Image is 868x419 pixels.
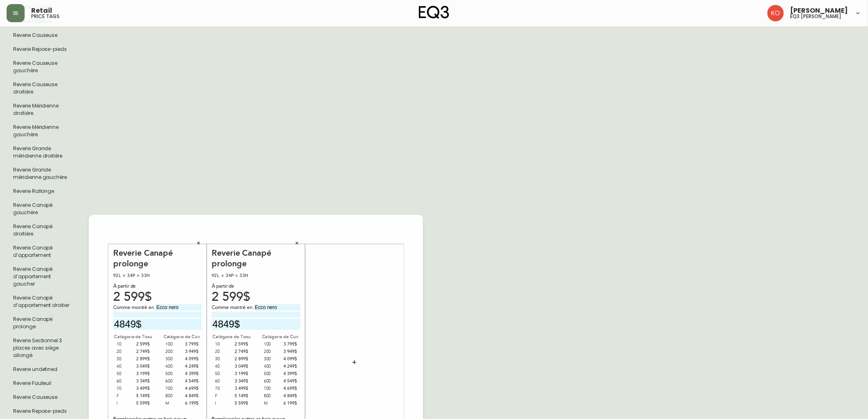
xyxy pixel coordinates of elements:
div: 5 599$ [133,400,150,407]
div: 3 199$ [232,370,249,378]
div: 3 949$ [182,348,199,355]
li: Grand format pendre marque [7,220,79,241]
div: 6 199$ [280,400,297,407]
div: 4 399$ [182,370,199,378]
div: 700 [264,385,281,392]
div: 500 [264,370,281,378]
div: 3 349$ [133,378,150,385]
li: Reverie Canapé d’appartement gaucher [7,262,79,291]
li: Grand format pendre marque [7,291,79,312]
div: F [116,392,133,400]
div: 10 [215,341,232,348]
li: Grand format pendre marque [7,78,79,99]
div: 2 899$ [133,355,150,363]
div: 400 [165,363,182,370]
li: Grand format pendre marque [7,184,79,198]
div: I [116,400,133,407]
div: Catégorie de Tissu [113,333,153,341]
div: 60 [215,378,232,385]
div: 4 699$ [280,385,297,392]
div: 4 099$ [182,355,199,363]
div: À partir de [212,283,300,290]
input: Prix sans le $ [113,319,202,330]
div: 3 799$ [280,341,297,348]
div: 4 249$ [280,363,297,370]
div: 2 599$ [232,341,249,348]
div: 300 [264,355,281,363]
h5: eq3 [PERSON_NAME] [790,14,842,19]
div: 3 799$ [182,341,199,348]
div: 3 349$ [232,378,249,385]
li: Grand format pendre marque [7,163,79,184]
div: 5 149$ [133,392,150,400]
div: Catégorie de Tissu [212,333,251,341]
li: Grand format pendre marque [7,362,79,376]
span: Comme montré en [212,304,254,311]
div: 3 049$ [232,363,249,370]
li: Grand format pendre marque [7,404,79,418]
div: 200 [165,348,182,355]
div: 400 [264,363,281,370]
div: 2 599$ [133,341,150,348]
div: M [264,400,281,407]
div: 60 [116,378,133,385]
div: 50 [116,370,133,378]
div: 100 [264,341,281,348]
div: 4 399$ [280,370,297,378]
li: Grand format pendre marque [7,56,79,78]
div: 4 699$ [182,385,199,392]
div: 92L × 34P × 33H [113,272,202,279]
li: Grand format pendre marque [7,390,79,404]
div: 2 599$ [113,293,202,301]
div: 600 [264,378,281,385]
div: 3 949$ [280,348,297,355]
div: Catégorie de Cuir [260,333,300,341]
div: 2 899$ [232,355,249,363]
li: Grand format pendre marque [7,334,79,362]
div: 300 [165,355,182,363]
div: 500 [165,370,182,378]
li: Reverie Canapé d’appartement [7,241,79,262]
span: [PERSON_NAME] [790,7,848,14]
div: M [165,400,182,407]
li: Grand format pendre marque [7,312,79,334]
div: 2 749$ [133,348,150,355]
div: 200 [264,348,281,355]
div: 700 [165,385,182,392]
li: Grand format pendre marque [7,42,79,56]
div: Reverie Canapé prolonge [25,34,113,55]
div: 3 499$ [133,385,150,392]
div: 4 249$ [182,363,199,370]
div: F [215,392,232,400]
div: Reverie Canapé prolonge [212,248,300,269]
span: Retail [31,7,52,14]
div: 3 199$ [133,370,150,378]
li: Grand format pendre marque [7,28,79,42]
input: Tissu/cuir et pattes [155,304,202,311]
div: 800 [264,392,281,400]
img: logo [419,6,449,19]
div: 4 849$ [182,392,199,400]
li: Grand format pendre marque [7,120,79,142]
div: 4 549$ [182,378,199,385]
div: 6 199$ [182,400,199,407]
li: Grand format pendre marque [7,198,79,220]
span: Comme montré en [113,304,155,311]
div: I [215,400,232,407]
li: Grand format pendre marque [7,99,79,120]
div: 70 [215,385,232,392]
div: 3 499$ [232,385,249,392]
div: 40 [215,363,232,370]
input: Tissu/cuir et pattes [254,304,300,311]
div: 20 [215,348,232,355]
div: 10 [116,341,133,348]
input: Prix sans le $ [212,319,300,330]
div: 70 [116,385,133,392]
div: 20 [116,348,133,355]
div: 50 [215,370,232,378]
div: 30 [215,355,232,363]
img: 9beb5e5239b23ed26e0d832b1b8f6f2a [767,5,784,21]
h5: price tags [31,14,59,19]
div: 40 [116,363,133,370]
div: 4 849$ [280,392,297,400]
